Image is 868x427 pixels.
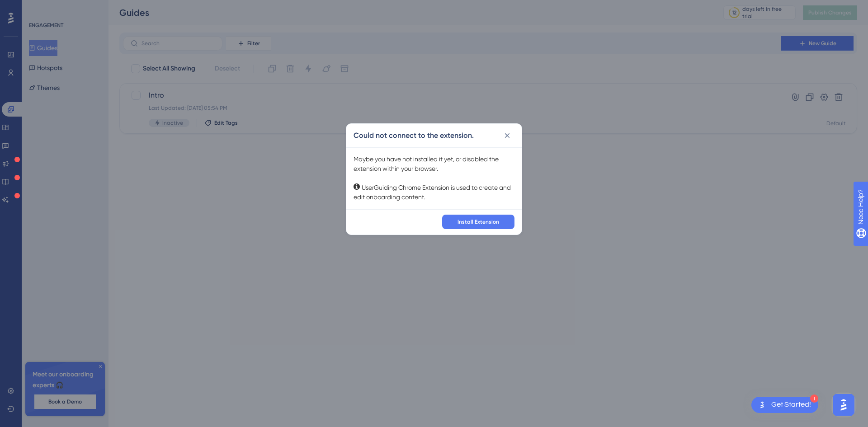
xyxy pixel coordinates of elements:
span: Need Help? [21,2,57,13]
div: Maybe you have not installed it yet, or disabled the extension within your browser. UserGuiding C... [354,155,514,202]
span: Install Extension [458,218,499,225]
div: 1 [810,394,818,403]
iframe: UserGuiding AI Assistant Launcher [830,391,857,418]
img: launcher-image-alternative-text [757,399,768,410]
div: Open Get Started! checklist, remaining modules: 1 [751,397,818,413]
h2: Could not connect to the extension. [354,130,474,141]
div: Get Started! [771,400,811,410]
